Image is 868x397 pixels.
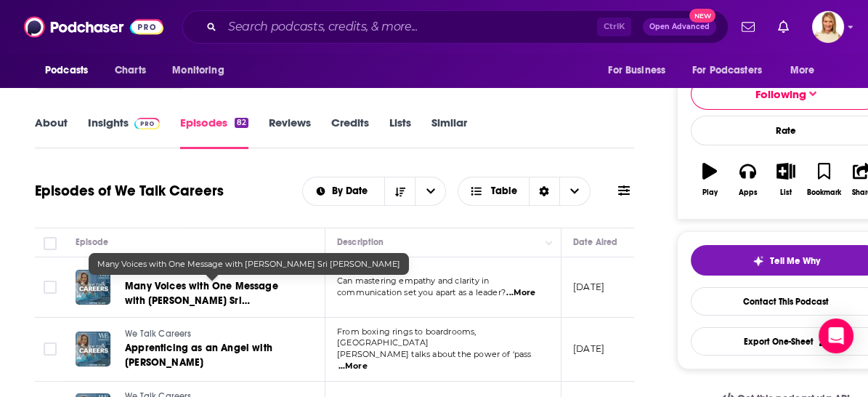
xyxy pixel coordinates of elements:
[597,17,631,36] span: Ctrl K
[162,57,243,84] button: open menu
[729,153,766,206] button: Apps
[649,23,710,31] span: Open Advanced
[115,60,146,81] span: Charts
[97,259,400,269] span: Many Voices with One Message with [PERSON_NAME] Sri [PERSON_NAME]
[337,326,476,348] span: From boxing rings to boardrooms, [GEOGRAPHIC_DATA]
[702,188,718,197] div: Play
[790,60,815,81] span: More
[172,60,224,81] span: Monitoring
[125,267,192,277] span: We Talk Careers
[105,57,155,84] a: Charts
[643,18,716,36] button: Open AdvancedNew
[269,116,311,149] a: Reviews
[331,116,369,149] a: Credits
[529,177,559,205] div: Sort Direction
[573,281,604,293] p: [DATE]
[812,11,844,43] img: User Profile
[303,186,385,196] button: open menu
[431,116,467,149] a: Similar
[755,87,806,101] span: Following
[35,182,224,200] h1: Episodes of We Talk Careers
[76,233,108,251] div: Episode
[819,318,853,353] div: Open Intercom Messenger
[683,57,783,84] button: open menu
[45,60,88,81] span: Podcasts
[770,255,820,267] span: Tell Me Why
[739,188,758,197] div: Apps
[337,233,384,251] div: Description
[692,60,762,81] span: For Podcasters
[44,342,57,356] span: Toggle select row
[35,57,107,84] button: open menu
[88,116,160,149] a: InsightsPodchaser Pro
[182,10,729,44] div: Search podcasts, credits, & more...
[337,276,489,286] span: Can mastering empathy and clarity in
[332,186,373,196] span: By Date
[807,188,841,197] div: Bookmark
[736,15,760,39] a: Show notifications dropdown
[415,177,445,205] button: open menu
[389,116,411,149] a: Lists
[338,361,368,372] span: ...More
[337,349,532,359] span: [PERSON_NAME] talks about the power of ‘pass
[125,342,272,369] span: Apprenticing as an Angel with [PERSON_NAME]
[337,287,506,297] span: communication set you apart as a leader?
[598,57,684,84] button: open menu
[222,15,597,39] input: Search podcasts, credits, & more...
[506,287,535,299] span: ...More
[573,342,604,355] p: [DATE]
[235,118,248,128] div: 82
[805,153,843,206] button: Bookmark
[384,177,415,205] button: Sort Direction
[125,329,192,339] span: We Talk Careers
[772,15,795,39] a: Show notifications dropdown
[134,118,160,129] img: Podchaser Pro
[44,281,57,294] span: Toggle select row
[125,341,299,370] a: Apprenticing as an Angel with [PERSON_NAME]
[180,116,248,149] a: Episodes82
[691,153,729,206] button: Play
[24,13,163,41] img: Podchaser - Follow, Share and Rate Podcasts
[608,60,665,81] span: For Business
[302,177,447,206] h2: Choose List sort
[753,255,764,267] img: tell me why sparkle
[767,153,805,206] button: List
[689,9,715,23] span: New
[540,234,558,252] button: Column Actions
[125,280,278,321] span: Many Voices with One Message with [PERSON_NAME] Sri [PERSON_NAME]
[780,188,792,197] div: List
[35,116,68,149] a: About
[573,233,617,251] div: Date Aired
[780,57,833,84] button: open menu
[125,328,299,341] a: We Talk Careers
[125,279,299,308] a: Many Voices with One Message with [PERSON_NAME] Sri [PERSON_NAME]
[812,11,844,43] span: Logged in as leannebush
[812,11,844,43] button: Show profile menu
[491,186,517,196] span: Table
[458,177,591,206] button: Choose View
